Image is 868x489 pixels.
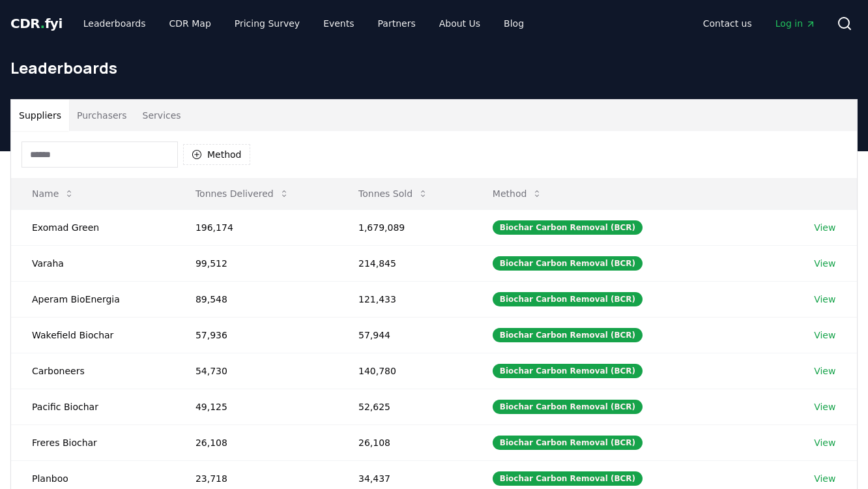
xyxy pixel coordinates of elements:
td: 57,936 [175,317,338,353]
div: Biochar Carbon Removal (BCR) [493,364,643,378]
td: Wakefield Biochar [11,317,175,353]
span: CDR fyi [10,16,63,31]
td: 52,625 [338,389,472,424]
a: Blog [493,12,534,35]
div: Biochar Carbon Removal (BCR) [493,471,643,486]
td: 49,125 [175,389,338,424]
button: Name [22,181,85,207]
a: Pricing Survey [224,12,310,35]
div: Biochar Carbon Removal (BCR) [493,328,643,342]
button: Suppliers [11,100,69,131]
a: View [814,364,835,378]
td: 196,174 [175,209,338,245]
h1: Leaderboards [10,57,858,78]
nav: Main [693,12,826,35]
a: View [814,293,835,306]
button: Method [183,144,250,165]
div: Biochar Carbon Removal (BCR) [493,256,643,271]
td: Exomad Green [11,209,175,245]
a: About Us [429,12,491,35]
td: 26,108 [338,424,472,460]
a: CDR Map [159,12,222,35]
td: 89,548 [175,281,338,317]
td: 54,730 [175,353,338,389]
a: Contact us [693,12,762,35]
button: Tonnes Delivered [185,181,300,207]
div: Biochar Carbon Removal (BCR) [493,220,643,235]
a: Events [313,12,364,35]
td: Varaha [11,245,175,281]
a: View [814,257,835,270]
a: View [814,221,835,234]
div: Biochar Carbon Removal (BCR) [493,292,643,306]
span: . [40,16,45,31]
a: View [814,329,835,342]
button: Services [135,100,189,131]
td: 26,108 [175,424,338,460]
a: View [814,400,835,413]
td: 57,944 [338,317,472,353]
td: Pacific Biochar [11,389,175,424]
td: 1,679,089 [338,209,472,245]
td: 140,780 [338,353,472,389]
td: Freres Biochar [11,424,175,460]
td: Carboneers [11,353,175,389]
a: View [814,436,835,449]
div: Biochar Carbon Removal (BCR) [493,400,643,414]
a: View [814,472,835,485]
td: 121,433 [338,281,472,317]
a: Partners [368,12,426,35]
a: Leaderboards [73,12,156,35]
button: Method [482,181,553,207]
td: 99,512 [175,245,338,281]
a: CDR.fyi [10,14,63,33]
nav: Main [73,12,534,35]
a: Log in [765,12,826,35]
td: Aperam BioEnergia [11,281,175,317]
div: Biochar Carbon Removal (BCR) [493,436,643,450]
td: 214,845 [338,245,472,281]
button: Purchasers [69,100,135,131]
span: Log in [775,17,816,30]
button: Tonnes Sold [348,181,439,207]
